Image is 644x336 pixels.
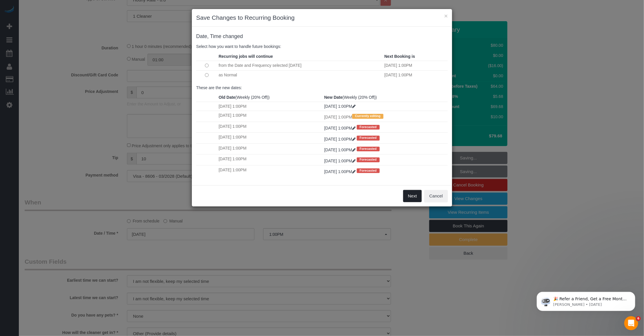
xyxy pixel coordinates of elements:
[636,316,641,321] span: 6
[324,104,356,109] a: [DATE] 1:00PM
[217,143,323,154] td: [DATE] 1:00PM
[217,165,323,176] td: [DATE] 1:00PM
[324,169,357,174] a: [DATE] 1:00PM
[217,122,323,132] td: [DATE] 1:00PM
[383,61,448,70] td: [DATE] 1:00PM
[196,33,221,39] span: Date, Time
[217,61,383,70] td: from the Date and Frequency selected [DATE]
[403,190,422,202] button: Next
[217,133,323,143] td: [DATE] 1:00PM
[217,102,323,111] td: [DATE] 1:00PM
[196,34,448,39] h4: changed
[528,280,644,320] iframe: Intercom notifications message
[217,93,323,102] th: (Weekly (20% Off))
[384,54,415,59] strong: Next Booking is
[196,44,448,49] p: Select how you want to handle future bookings:
[624,316,638,330] iframe: Intercom live chat
[324,159,357,163] a: [DATE] 1:00PM
[352,114,383,118] span: Currently editing
[424,190,448,202] button: Cancel
[324,137,357,141] a: [DATE] 1:00PM
[217,154,323,165] td: [DATE] 1:00PM
[196,13,448,22] h3: Save Changes to Recurring Booking
[323,111,448,122] td: [DATE] 1:00PM
[357,136,380,140] span: Forecasted
[217,111,323,122] td: [DATE] 1:00PM
[357,157,380,162] span: Forecasted
[324,148,357,152] a: [DATE] 1:00PM
[383,70,448,80] td: [DATE] 1:00PM
[196,85,448,91] p: These are the new dates:
[357,125,380,130] span: Forecasted
[357,147,380,151] span: Forecasted
[324,126,357,130] a: [DATE] 1:00PM
[444,13,448,19] button: ×
[217,70,383,80] td: as Normal
[219,54,273,59] strong: Recurring jobs will continue
[323,93,448,102] th: (Weekly (20% Off))
[219,95,235,100] strong: Old Date
[324,95,343,100] strong: New Date
[357,168,380,173] span: Forecasted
